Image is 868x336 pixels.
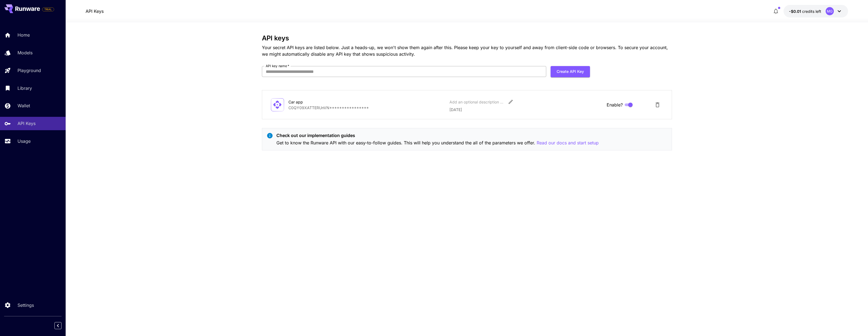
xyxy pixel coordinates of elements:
[59,321,66,331] div: Collapse sidebar
[86,8,104,14] a: API Keys
[802,9,821,14] span: credits left
[17,120,36,127] p: API Keys
[17,49,33,56] p: Models
[506,97,516,107] button: Edit
[17,102,30,109] p: Wallet
[449,107,602,112] p: [DATE]
[276,139,599,146] p: Get to know the Runware API with our easy-to-follow guides. This will help you understand the all...
[17,85,32,91] p: Library
[288,99,343,105] div: Car app
[17,302,34,308] p: Settings
[276,132,599,139] p: Check out our implementation guides
[551,66,590,77] button: Create API Key
[54,322,62,329] button: Collapse sidebar
[17,67,41,74] p: Playground
[607,102,623,108] span: Enable?
[652,99,663,110] button: Delete API Key
[262,44,672,57] p: Your secret API keys are listed below. Just a heads-up, we won't show them again after this. Plea...
[266,64,289,68] label: API key name
[42,7,54,11] span: TRIAL
[789,8,821,14] div: -$0.0072
[449,99,504,105] div: Add an optional description or comment
[42,6,54,13] span: Add your payment card to enable full platform functionality.
[17,32,30,38] p: Home
[826,7,834,15] div: MG
[86,8,104,14] nav: breadcrumb
[784,5,848,17] button: -$0.0072MG
[17,138,31,144] p: Usage
[789,9,802,14] span: -$0.01
[262,34,672,42] h3: API keys
[537,139,599,146] button: Read our docs and start setup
